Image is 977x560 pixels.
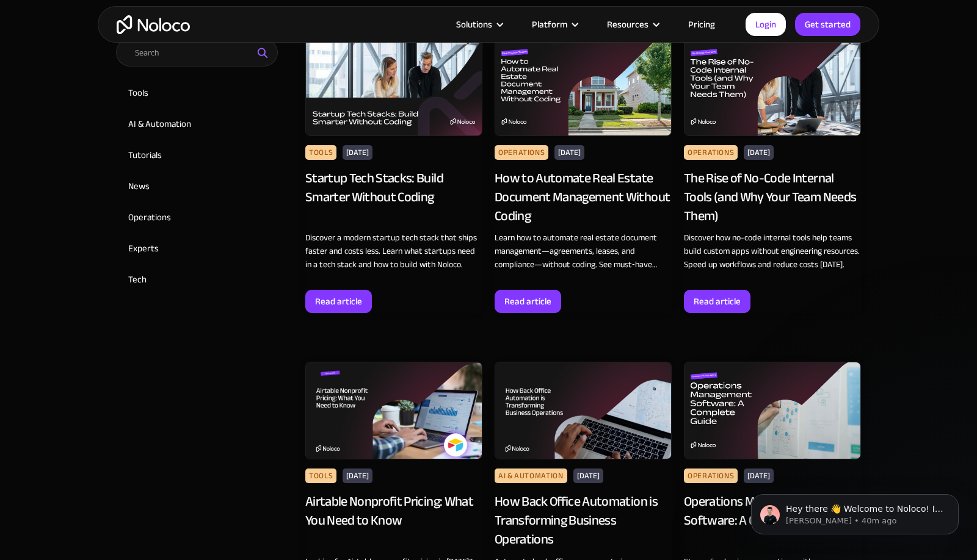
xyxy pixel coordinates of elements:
[684,492,861,548] div: Operations Management Software: A Complete Guide
[495,468,567,483] div: AI & Automation
[305,169,482,225] div: Startup Tech Stacks: Build Smarter Without Coding
[517,16,592,32] div: Platform
[684,362,861,459] img: Operations Management Software: A Complete Guide
[116,38,278,66] input: Search
[684,169,861,225] div: The Rise of No-Code Internal Tools (and Why Your Team Needs Them)
[305,145,336,160] div: Tools
[504,293,551,309] div: Read article
[795,13,860,36] a: Get started
[315,293,362,309] div: Read article
[684,38,861,313] a: The Rise of No-Code Internal Tools (and Why Your Team Needs Them)Operations[DATE]The Rise of No-C...
[305,231,482,271] div: Discover a modern startup tech stack that ships faster and costs less. Learn what startups need i...
[343,145,372,160] div: [DATE]
[441,16,517,32] div: Solutions
[573,468,603,483] div: [DATE]
[744,145,774,160] div: [DATE]
[592,16,673,32] div: Resources
[684,231,861,271] div: Discover how no-code internal tools help teams build custom apps without engineering resources. S...
[684,145,738,160] div: Operations
[495,38,672,136] img: How to Automate Real Estate Document Management Without Coding
[495,231,672,271] div: Learn how to automate real estate document management—agreements, leases, and compliance—without ...
[694,293,741,309] div: Read article
[305,468,336,483] div: Tools
[607,16,648,32] div: Resources
[495,169,672,225] div: How to Automate Real Estate Document Management Without Coding
[554,145,584,160] div: [DATE]
[746,13,786,36] a: Login
[305,38,482,313] a: Startup Tech Stacks: Build Smarter Without CodingTools[DATE]Startup Tech Stacks: Build Smarter Wi...
[117,15,190,34] a: home
[495,38,672,313] a: How to Automate Real Estate Document Management Without CodingOperations[DATE]How to Automate Rea...
[305,492,482,548] div: Airtable Nonprofit Pricing: What You Need to Know
[456,16,492,32] div: Solutions
[684,468,738,483] div: Operations
[532,16,567,32] div: Platform
[116,38,293,293] form: Email Form 2
[305,38,482,136] img: Startup Tech Stacks: Build Smarter Without Coding
[673,16,730,32] a: Pricing
[495,492,672,548] div: How Back Office Automation is Transforming Business Operations
[684,38,861,136] img: The Rise of No-Code Internal Tools (and Why Your Team Needs Them)
[343,468,372,483] div: [DATE]
[733,468,977,554] iframe: Intercom notifications message
[495,145,548,160] div: Operations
